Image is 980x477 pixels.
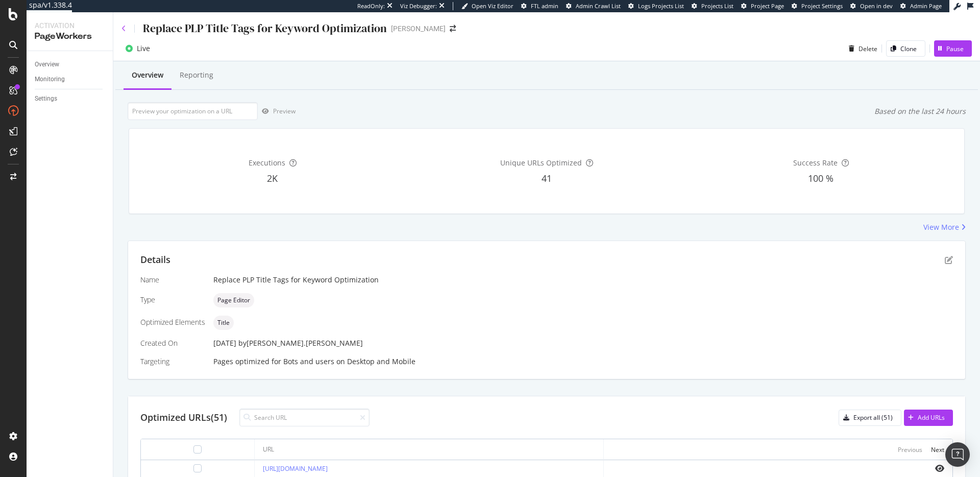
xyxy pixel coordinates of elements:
span: Open Viz Editor [472,2,513,10]
span: Admin Page [910,2,942,10]
div: Pages optimized for on [213,356,953,367]
a: Click to go back [121,25,126,32]
div: pen-to-square [945,256,953,264]
div: Targeting [140,356,205,367]
div: neutral label [213,293,254,307]
div: neutral label [213,316,234,330]
span: Page Editor [217,297,250,303]
div: Optimized URLs (51) [140,411,227,424]
button: Previous [898,443,922,456]
div: Export all (51) [853,413,893,422]
a: Project Page [741,2,784,10]
div: Desktop and Mobile [347,356,415,367]
div: Replace PLP Title Tags for Keyword Optimization [213,275,953,285]
div: arrow-right-arrow-left [450,25,456,32]
div: Reporting [180,70,213,80]
button: Clone [886,40,925,57]
input: Search URL [239,409,370,426]
div: [PERSON_NAME] [391,23,446,34]
div: PageWorkers [35,31,105,42]
a: Monitoring [35,74,106,85]
div: Preview [273,107,296,115]
a: Admin Crawl List [566,2,621,10]
div: Viz Debugger: [400,2,437,10]
span: 100 % [808,172,834,184]
span: Success Rate [793,158,838,168]
div: Created On [140,338,205,348]
a: [URL][DOMAIN_NAME] [263,464,328,473]
div: Type [140,295,205,305]
a: Open in dev [850,2,893,10]
div: Pause [946,44,964,53]
span: Executions [249,158,285,168]
a: View More [923,222,966,232]
span: Projects List [701,2,733,10]
div: URL [263,445,274,454]
div: View More [923,222,959,232]
button: Export all (51) [839,410,901,426]
a: Overview [35,59,106,70]
a: FTL admin [521,2,558,10]
div: Clone [900,44,917,53]
div: Previous [898,445,922,454]
div: Optimized Elements [140,317,205,327]
a: Open Viz Editor [461,2,513,10]
span: 2K [267,172,278,184]
div: Monitoring [35,74,65,85]
a: Projects List [692,2,733,10]
div: Delete [859,44,877,53]
button: Preview [258,103,296,120]
span: FTL admin [531,2,558,10]
div: Overview [35,59,59,70]
span: Project Page [751,2,784,10]
button: Pause [934,40,972,57]
div: Details [140,253,170,267]
div: Settings [35,93,57,104]
div: Add URLs [918,413,945,422]
button: Next [931,443,944,456]
input: Preview your optimization on a URL [128,102,258,120]
div: Live [137,43,150,54]
a: Logs Projects List [628,2,684,10]
button: Delete [845,40,877,57]
i: eye [935,464,944,472]
div: Activation [35,20,105,31]
div: Overview [132,70,163,80]
div: by [PERSON_NAME].[PERSON_NAME] [238,338,363,348]
span: Open in dev [860,2,893,10]
a: Admin Page [900,2,942,10]
span: Admin Crawl List [576,2,621,10]
a: Project Settings [792,2,843,10]
button: Add URLs [904,410,953,426]
div: Replace PLP Title Tags for Keyword Optimization [143,20,387,36]
a: Settings [35,93,106,104]
span: Title [217,320,230,326]
div: Open Intercom Messenger [945,442,970,467]
div: [DATE] [213,338,953,348]
span: 41 [542,172,552,184]
div: Bots and users [283,356,334,367]
div: Based on the last 24 hours [874,106,966,116]
span: Project Settings [801,2,843,10]
span: Unique URLs Optimized [500,158,582,168]
div: ReadOnly: [357,2,385,10]
span: Logs Projects List [638,2,684,10]
div: Next [931,445,944,454]
div: Name [140,275,205,285]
